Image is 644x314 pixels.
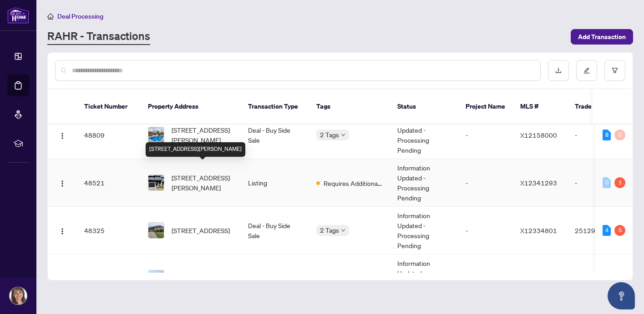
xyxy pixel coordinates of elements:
img: thumbnail-img [148,270,164,286]
td: Deal - Buy Side Sale [241,111,309,159]
td: - [458,159,513,207]
a: RAHR - Transactions [47,29,150,45]
th: Property Address [141,89,241,125]
span: [STREET_ADDRESS] [172,225,230,235]
td: 2512901 [568,207,631,254]
span: filter [612,67,618,74]
span: X12341293 [520,179,557,187]
button: Add Transaction [571,29,633,45]
td: - [458,207,513,254]
button: edit [576,60,597,81]
img: Logo [59,180,66,187]
td: - [458,254,513,302]
td: Deal - Buy Side Sale [241,207,309,254]
button: Logo [55,223,70,238]
span: Add Transaction [578,30,626,44]
span: [STREET_ADDRESS][PERSON_NAME] [172,173,233,193]
button: download [548,60,569,81]
span: Deal Processing [57,12,103,20]
span: Requires Additional Docs [324,178,383,188]
img: thumbnail-img [148,127,164,143]
button: Logo [55,271,70,285]
div: 5 [614,225,625,236]
div: 4 [603,225,611,236]
span: 2 Tags [320,130,339,140]
button: Logo [55,128,70,142]
td: Information Updated - Processing Pending [390,207,458,254]
td: Information Updated - Processing Pending [390,159,458,207]
span: [STREET_ADDRESS][PERSON_NAME] [172,125,233,145]
td: Listing [241,159,309,207]
span: download [555,67,562,74]
img: thumbnail-img [148,223,164,238]
span: home [47,13,54,20]
th: Trade Number [568,89,631,125]
img: thumbnail-img [148,175,164,190]
th: Transaction Type [241,89,309,125]
img: logo [7,7,29,24]
span: 2 Tags [320,225,339,235]
th: Ticket Number [77,89,141,125]
td: 48325 [77,207,141,254]
span: down [341,228,345,233]
img: Logo [59,132,66,140]
span: edit [583,67,590,74]
td: - [458,111,513,159]
button: filter [604,60,625,81]
td: 47182 [77,254,141,302]
span: X12158000 [520,131,557,139]
td: 48809 [77,111,141,159]
td: 48521 [77,159,141,207]
div: 1 [614,177,625,188]
img: Logo [59,228,66,235]
div: 8 [603,130,611,140]
td: Information Updated - Processing Pending [390,254,458,302]
span: X12334801 [520,226,557,234]
button: Logo [55,175,70,190]
td: Listing [241,254,309,302]
span: down [341,133,345,137]
img: Profile Icon [10,287,27,304]
td: - [568,254,631,302]
td: - [568,111,631,159]
div: 0 [603,177,611,188]
td: - [568,159,631,207]
div: 0 [614,130,625,140]
th: Project Name [458,89,513,125]
div: [STREET_ADDRESS][PERSON_NAME] [146,142,245,157]
button: Open asap [608,282,635,309]
th: Tags [309,89,390,125]
th: Status [390,89,458,125]
th: MLS # [513,89,568,125]
td: Information Updated - Processing Pending [390,111,458,159]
